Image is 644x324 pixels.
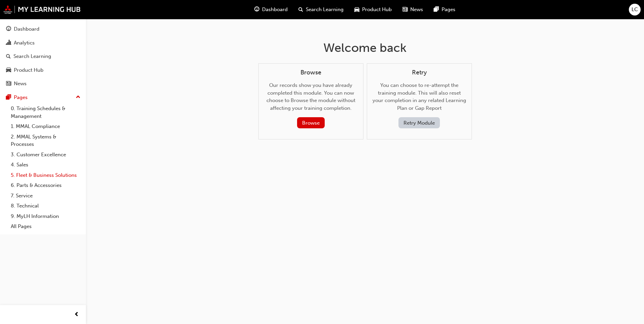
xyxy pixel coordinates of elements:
div: Our records show you have already completed this module. You can now choose to Browse the module ... [264,69,358,129]
a: car-iconProduct Hub [349,3,397,17]
span: car-icon [354,5,359,14]
a: 9. MyLH Information [8,211,83,222]
a: News [3,77,83,90]
span: news-icon [402,5,408,14]
a: 7. Service [8,191,83,201]
button: Retry Module [398,117,440,128]
a: Search Learning [3,50,83,63]
a: All Pages [8,221,83,232]
span: Search Learning [306,6,344,13]
a: 3. Customer Excellence [8,150,83,160]
button: DashboardAnalyticsSearch LearningProduct HubNews [3,22,83,91]
span: pages-icon [434,5,439,14]
span: news-icon [6,81,11,87]
a: 5. Fleet & Business Solutions [8,170,83,181]
span: Dashboard [262,6,288,13]
div: You can choose to re-attempt the training module. This will also reset your completion in any rel... [373,69,466,129]
span: car-icon [6,67,11,73]
h4: Browse [264,69,358,76]
span: guage-icon [6,26,11,32]
button: Pages [3,91,83,104]
div: Product Hub [14,66,43,74]
span: News [410,6,423,13]
span: chart-icon [6,40,11,46]
button: LC [629,4,641,15]
div: Pages [14,94,28,101]
h1: Welcome back [258,40,472,55]
span: search-icon [6,54,11,60]
span: LC [632,6,638,13]
button: Browse [297,117,325,128]
a: search-iconSearch Learning [293,3,349,17]
a: 2. MMAL Systems & Processes [8,132,83,150]
span: up-icon [76,93,80,102]
span: Product Hub [362,6,392,13]
span: prev-icon [74,311,79,319]
a: guage-iconDashboard [249,3,293,17]
span: pages-icon [6,95,11,101]
img: mmal [3,5,81,14]
span: guage-icon [254,5,259,14]
a: Dashboard [3,23,83,35]
div: Dashboard [14,25,39,33]
span: Pages [442,6,455,13]
a: 0. Training Schedules & Management [8,103,83,121]
a: 8. Technical [8,201,83,211]
h4: Retry [373,69,466,76]
a: Product Hub [3,64,83,76]
span: search-icon [298,5,303,14]
a: Analytics [3,37,83,49]
a: 6. Parts & Accessories [8,180,83,191]
div: News [14,80,27,88]
a: 4. Sales [8,160,83,170]
a: news-iconNews [397,3,428,17]
div: Analytics [14,39,35,47]
div: Search Learning [13,53,51,60]
a: pages-iconPages [428,3,461,17]
a: 1. MMAL Compliance [8,121,83,132]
